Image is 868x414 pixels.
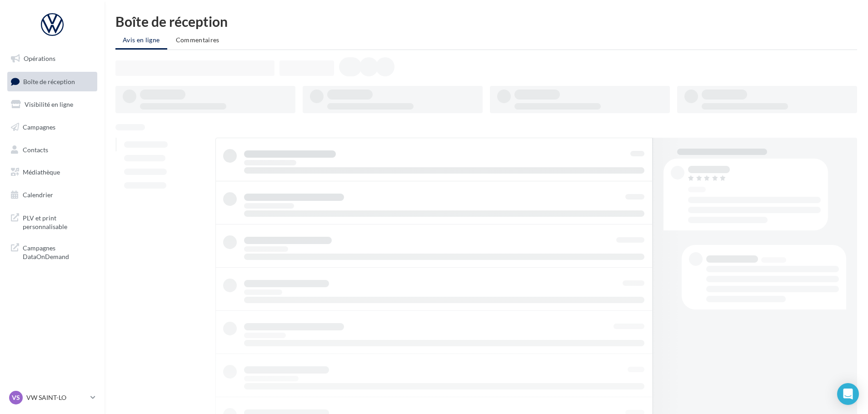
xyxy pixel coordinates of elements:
span: Campagnes DataOnDemand [23,242,94,261]
a: Visibilité en ligne [5,95,99,114]
span: Médiathèque [23,168,60,176]
span: Calendrier [23,191,53,199]
a: Contacts [5,140,99,160]
span: Boîte de réception [23,77,75,85]
a: Campagnes DataOnDemand [5,238,99,265]
span: VS [12,393,20,402]
a: Calendrier [5,185,99,205]
a: Médiathèque [5,163,99,182]
div: Open Intercom Messenger [837,383,859,405]
div: Boîte de réception [115,15,857,28]
a: PLV et print personnalisable [5,208,99,235]
p: VW SAINT-LO [26,393,87,402]
span: Contacts [23,145,48,153]
span: PLV et print personnalisable [23,212,94,231]
a: Campagnes [5,118,99,137]
a: Opérations [5,49,99,68]
span: Campagnes [23,123,55,131]
a: VS VW SAINT-LO [7,389,97,406]
a: Boîte de réception [5,72,99,91]
span: Visibilité en ligne [25,100,73,108]
span: Commentaires [176,36,219,44]
span: Opérations [24,55,55,62]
